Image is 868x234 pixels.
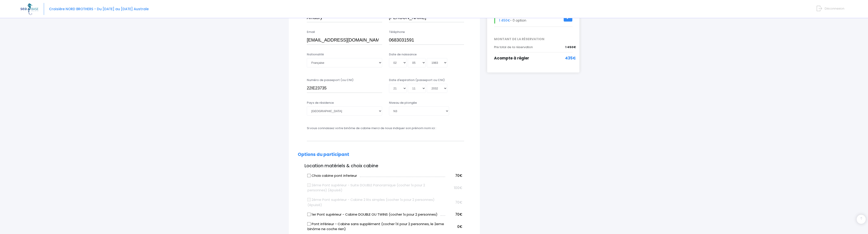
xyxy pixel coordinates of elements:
[494,45,533,49] span: Prix total de la réservation
[389,101,417,105] label: Niveau de plongée
[307,197,445,207] label: 2ème Pont supérieur - Cabine 2 lits simples (cocher 1x pour 2 personnes) (épuisé)
[298,163,471,169] h3: Location matériels & choix cabine
[825,6,844,11] span: Déconnexion
[389,52,417,57] label: Date de naissance
[499,18,510,23] span: 1 450€
[307,183,445,193] label: 2ème Pont supérieur - Suite DOUBLE Panoramique (cocher 1x pour 2 personnes) (épuisé)
[307,198,311,202] input: 2ème Pont supérieur - Cabine 2 lits simples (cocher 1x pour 2 personnes) (épuisé)
[455,200,462,205] span: 70€
[307,78,354,82] label: Numéro de passeport (ou CNI)
[389,78,445,82] label: Date d'expiration (passeport ou CNI)
[565,45,576,49] span: 1 450€
[307,173,357,178] label: Choix cabine pont inferieur
[454,185,462,190] span: 100€
[307,222,445,232] label: Pont inférieur - Cabine sans supplément (cocher 1X pour 2 personnes, le 2eme binôme ne coche rien)
[307,101,334,105] label: Pays de résidence
[49,7,149,11] span: Croisière NORD BROTHERS - Du [DATE] au [DATE] Australe
[491,37,576,42] span: MONTANT DE LA RÉSERVATION
[494,55,529,61] span: Acompte à régler
[307,126,436,131] label: Si vous connaissez votre binôme de cabine merci de nous indiquer son prénom nom ici :
[389,30,405,34] label: Téléphone
[307,30,315,34] label: Email
[307,52,324,57] label: Nationalité
[565,55,576,61] span: 435€
[307,183,311,187] input: 2ème Pont supérieur - Suite DOUBLE Panoramique (cocher 1x pour 2 personnes) (épuisé)
[455,212,462,217] span: 70€
[307,212,311,216] input: 1er Pont supérieur - Cabine DOUBLE OU TWINS (cocher 1x pour 2 personnes)
[455,173,462,178] span: 70€
[307,174,311,177] input: Choix cabine pont inferieur
[307,212,438,217] label: 1er Pont supérieur - Cabine DOUBLE OU TWINS (cocher 1x pour 2 personnes)
[307,222,311,226] input: Pont inférieur - Cabine sans supplément (cocher 1X pour 2 personnes, le 2eme binôme ne coche rien)
[298,152,471,157] h2: Options du participant
[457,224,462,229] span: 0€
